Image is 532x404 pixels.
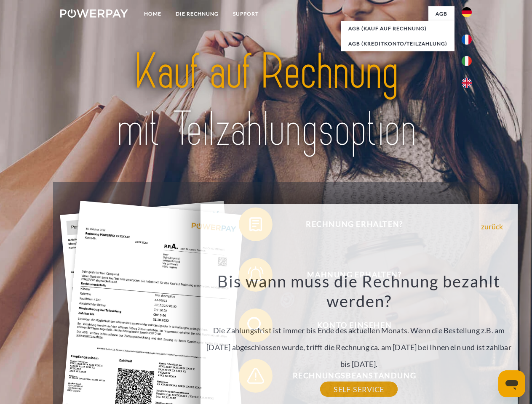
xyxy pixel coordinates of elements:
[341,36,454,51] a: AGB (Kreditkonto/Teilzahlung)
[462,35,472,45] img: fr
[205,271,513,311] h3: Bis wann muss die Rechnung bezahlt werden?
[320,382,397,397] a: SELF-SERVICE
[462,7,472,17] img: de
[481,223,503,230] a: zurück
[341,21,454,36] a: AGB (Kauf auf Rechnung)
[168,6,226,21] a: DIE RECHNUNG
[226,6,266,21] a: SUPPORT
[498,370,525,397] iframe: Schaltfläche zum Öffnen des Messaging-Fensters
[205,271,513,389] div: Die Zahlungsfrist ist immer bis Ende des aktuellen Monats. Wenn die Bestellung z.B. am [DATE] abg...
[137,6,168,21] a: Home
[80,40,452,161] img: title-powerpay_de.svg
[60,9,128,18] img: logo-powerpay-white.svg
[462,78,472,88] img: en
[428,6,454,21] a: agb
[462,56,472,66] img: it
